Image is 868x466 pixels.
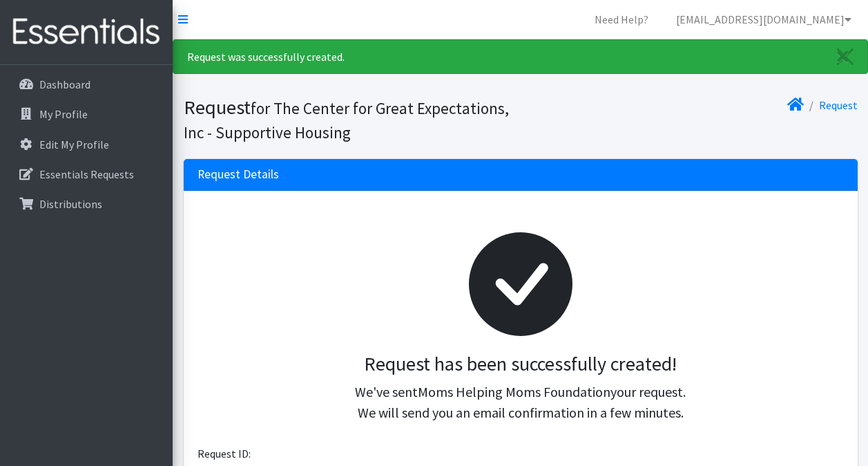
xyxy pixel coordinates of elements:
[6,131,167,158] a: Edit My Profile
[39,197,102,211] p: Distributions
[209,353,833,376] h3: Request has been successfully created!
[6,100,167,128] a: My Profile
[184,95,516,143] h1: Request
[184,98,509,142] small: for The Center for Great Expectations, Inc - Supportive Housing
[39,167,134,181] p: Essentials Requests
[823,40,867,73] a: Close
[39,107,88,121] p: My Profile
[819,98,858,112] a: Request
[197,447,251,460] span: Request ID:
[197,167,279,182] h3: Request Details
[209,382,833,423] p: We've sent your request. We will send you an email confirmation in a few minutes.
[6,71,167,98] a: Dashboard
[39,77,90,91] p: Dashboard
[6,190,167,218] a: Distributions
[6,9,167,55] img: HumanEssentials
[6,160,167,188] a: Essentials Requests
[665,6,862,33] a: [EMAIL_ADDRESS][DOMAIN_NAME]
[173,39,868,74] div: Request was successfully created.
[584,6,659,33] a: Need Help?
[418,383,610,400] span: Moms Helping Moms Foundation
[39,138,109,151] p: Edit My Profile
